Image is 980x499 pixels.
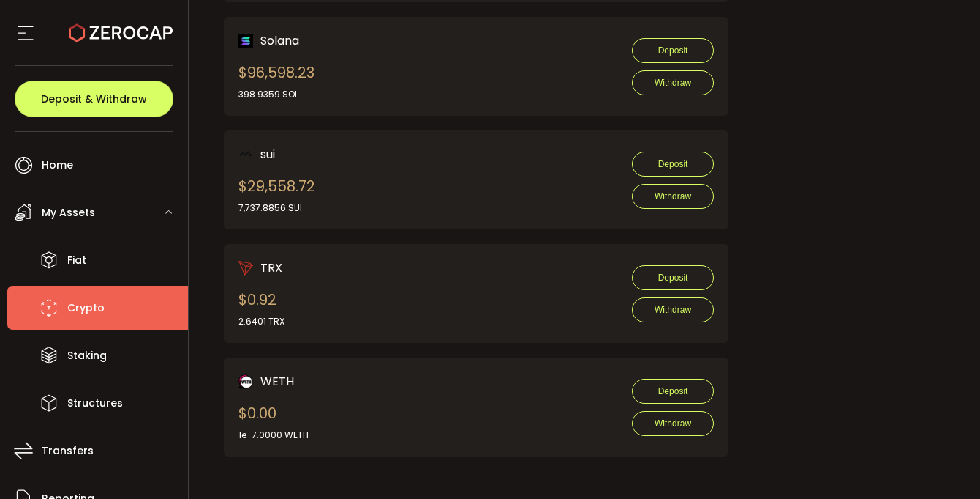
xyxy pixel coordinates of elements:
[632,265,714,290] button: Deposit
[658,159,688,169] span: Deposit
[260,32,299,50] span: Solana
[238,175,315,215] div: $29,558.72
[238,402,309,442] div: $0.00
[238,147,253,162] img: sui_portfolio.png
[907,429,980,499] iframe: Chat Widget
[67,345,107,366] span: Staking
[238,202,315,215] div: 7,737.8856 SUI
[632,184,714,209] button: Withdraw
[238,289,284,328] div: $0.92
[658,386,688,396] span: Deposit
[15,81,173,117] button: Deposit & Withdraw
[238,62,314,101] div: $96,598.23
[632,70,714,95] button: Withdraw
[632,152,714,177] button: Deposit
[41,94,147,104] span: Deposit & Withdraw
[238,429,309,442] div: 1e-7.0000 WETH
[238,374,253,389] img: weth_portfolio.png
[632,379,714,404] button: Deposit
[67,250,86,271] span: Fiat
[658,45,688,56] span: Deposit
[238,315,284,328] div: 2.6401 TRX
[655,78,691,88] span: Withdraw
[42,155,73,176] span: Home
[632,38,714,63] button: Deposit
[67,393,123,414] span: Structures
[42,440,94,462] span: Transfers
[260,259,282,277] span: TRX
[658,273,688,283] span: Deposit
[238,261,253,276] img: trx_portfolio.png
[67,297,105,319] span: Crypto
[238,88,314,101] div: 398.9359 SOL
[655,191,691,202] span: Withdraw
[42,202,95,223] span: My Assets
[632,411,714,436] button: Withdraw
[632,297,714,322] button: Withdraw
[655,418,691,429] span: Withdraw
[260,372,294,391] span: WETH
[655,305,691,315] span: Withdraw
[260,145,275,163] span: sui
[238,34,253,48] img: sol_portfolio.png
